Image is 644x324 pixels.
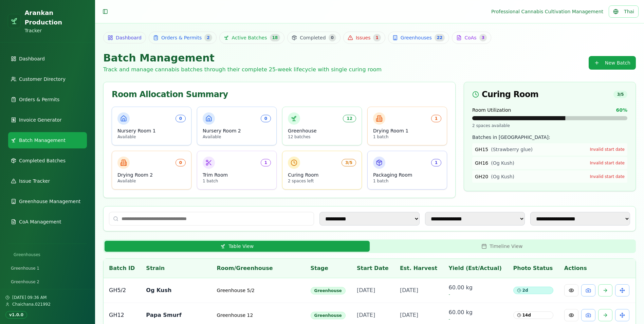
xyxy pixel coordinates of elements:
[176,159,186,166] div: 0
[373,178,441,184] p: 1 batch
[109,287,126,293] span: GH5/2
[103,66,382,74] p: Track and manage cannabis batches through their complete 25-week lifecycle with single curing room
[5,311,27,319] div: v1.0.0
[117,172,186,178] p: Drying Room 2
[117,178,186,184] p: Available
[117,134,186,140] p: Available
[356,34,371,41] span: Issues
[8,193,87,210] a: Greenhouse Management
[211,259,305,278] th: Room/Greenhouse
[8,173,87,189] a: Issue Tracker
[8,132,87,148] a: Batch Management
[288,134,356,140] p: 12 batches
[116,34,142,41] span: Dashboard
[472,107,511,113] span: Room Utilization
[311,287,346,294] div: Greenhouse
[590,174,625,179] div: Invalid start date
[203,127,271,134] p: Nursery Room 2
[342,159,356,166] div: 3/5
[117,127,186,134] p: Nursery Room 1
[104,259,141,278] th: Batch ID
[472,123,627,128] div: 2 spaces available
[475,160,488,166] span: GH16
[373,134,441,140] p: 1 batch
[351,259,394,278] th: Start Date
[508,259,559,278] th: Photo Status
[624,8,634,15] span: Thai
[472,90,538,98] span: Curing Room
[261,159,271,166] div: 1
[431,159,441,166] div: 1
[357,312,375,318] span: [DATE]
[401,34,432,41] span: Greenhouses
[472,134,627,141] h4: Batches in [GEOGRAPHIC_DATA]:
[288,178,356,184] p: 2 spaces left
[24,8,87,27] h1: Arankan Production
[109,312,124,318] span: GH12
[559,259,636,278] th: Actions
[261,115,271,122] div: 0
[491,147,533,152] span: ( Strawberry glue )
[431,115,441,122] div: 1
[435,34,445,41] div: 22
[388,32,449,44] a: Greenhouses22
[19,218,61,225] span: CoA Management
[475,174,488,179] span: GH20
[12,295,47,300] span: [DATE] 09:36 AM
[11,266,39,271] span: Greenhouse 1
[8,263,87,274] a: Greenhouse 1
[311,312,346,319] div: Greenhouse
[373,127,441,134] p: Drying Room 1
[479,34,487,41] div: 3
[616,107,627,113] span: 60 %
[270,34,280,41] div: 18
[343,32,385,44] a: Issues1
[491,8,603,15] div: Professional Cannabis Cultivation Management
[8,249,87,260] div: Greenhouses
[475,147,488,152] span: GH15
[232,34,267,41] span: Active Batches
[19,137,66,144] span: Batch Management
[149,32,217,44] a: Orders & Permits2
[373,34,381,41] div: 1
[203,172,271,178] p: Trim Room
[305,259,351,278] th: Stage
[112,90,447,98] div: Room Allocation Summary
[203,178,271,184] p: 1 batch
[590,147,625,152] div: Invalid start date
[103,32,146,43] a: Dashboard
[219,32,285,44] a: Active Batches18
[491,174,514,179] span: ( Og Kush )
[400,312,418,318] span: [DATE]
[176,115,186,122] div: 0
[400,287,418,293] span: [DATE]
[513,287,553,294] div: 2 d
[8,91,87,108] a: Orders & Permits
[8,71,87,87] a: Customer Directory
[288,172,356,178] p: Curing Room
[357,287,375,293] span: [DATE]
[217,312,253,318] span: Greenhouse 12
[8,152,87,169] a: Completed Batches
[590,160,625,166] div: Invalid start date
[203,134,271,140] p: Available
[19,76,66,83] span: Customer Directory
[449,284,502,292] span: 60.00 kg
[11,279,39,285] span: Greenhouse 2
[19,178,50,184] span: Issue Tracker
[464,34,476,41] span: CoAs
[12,302,51,307] span: Chaichana.021992
[8,112,87,128] a: Invoice Generator
[373,172,441,178] p: Packaging Room
[288,127,356,134] p: Greenhouse
[394,259,443,278] th: Est. Harvest
[589,56,636,70] button: New Batch
[19,116,62,123] span: Invoice Generator
[8,51,87,67] a: Dashboard
[513,311,553,319] div: 14 d
[19,157,66,164] span: Completed Batches
[146,287,171,293] span: Og Kush
[609,5,639,18] button: Thai
[8,214,87,230] a: CoA Management
[300,34,326,41] span: Completed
